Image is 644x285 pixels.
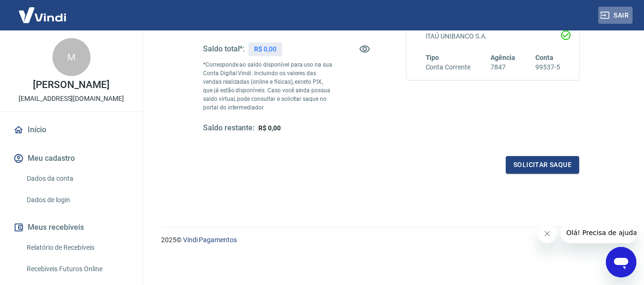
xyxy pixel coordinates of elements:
[203,44,245,54] h5: Saldo total*:
[6,7,80,14] span: Olá! Precisa de ajuda?
[23,238,131,257] a: Relatório de Recebíveis
[426,54,440,61] span: Tipo
[203,60,333,112] p: *Corresponde ao saldo disponível para uso na sua Conta Digital Vindi. Incluindo os valores das ve...
[535,62,560,72] h6: 99537-5
[535,54,553,61] span: Conta
[11,119,131,140] a: Início
[258,124,281,132] span: R$ 0,00
[11,217,131,238] button: Meus recebíveis
[598,7,633,24] button: Sair
[11,0,73,29] img: Vindi
[161,235,621,245] p: 2025 ©
[506,156,579,174] button: Solicitar saque
[33,80,109,90] p: [PERSON_NAME]
[23,259,131,279] a: Recebíveis Futuros Online
[254,44,276,54] p: R$ 0,00
[538,224,557,243] iframe: Fechar mensagem
[426,31,561,41] h6: ITAÚ UNIBANCO S.A.
[183,236,237,244] a: Vindi Pagamentos
[491,62,515,72] h6: 7847
[426,62,470,72] h6: Conta Corrente
[203,123,255,133] h5: Saldo restante:
[11,148,131,169] button: Meu cadastro
[561,222,636,243] iframe: Mensagem da empresa
[52,38,91,76] div: M
[606,247,636,277] iframe: Botão para abrir a janela de mensagens
[19,94,124,104] p: [EMAIL_ADDRESS][DOMAIN_NAME]
[491,54,515,61] span: Agência
[23,190,131,210] a: Dados de login
[23,169,131,188] a: Dados da conta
